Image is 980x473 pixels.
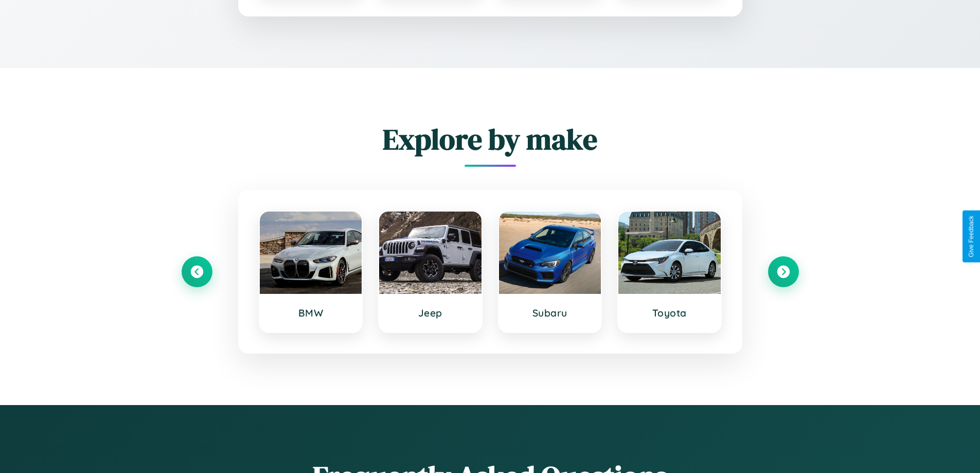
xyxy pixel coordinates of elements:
[629,307,710,319] h3: Toyota
[182,119,799,159] h2: Explore by make
[509,307,591,319] h3: Subaru
[270,307,352,319] h3: BMW
[389,307,471,319] h3: Jeep
[968,216,975,257] div: Give Feedback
